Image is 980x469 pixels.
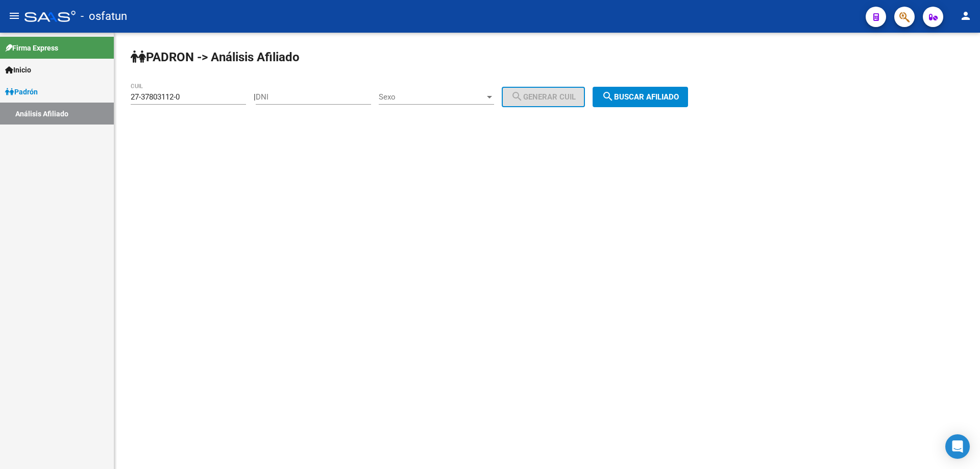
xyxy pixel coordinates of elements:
[511,90,523,103] mat-icon: search
[602,90,614,103] mat-icon: search
[602,92,679,102] span: Buscar afiliado
[502,87,585,107] button: Generar CUIL
[5,64,31,76] span: Inicio
[511,92,576,102] span: Generar CUIL
[945,434,970,459] div: Open Intercom Messenger
[5,86,38,97] span: Padrón
[81,5,127,28] span: - osfatun
[379,92,485,102] span: Sexo
[254,92,593,102] div: |
[593,87,688,107] button: Buscar afiliado
[131,50,300,64] strong: PADRON -> Análisis Afiliado
[960,10,972,22] mat-icon: person
[8,10,20,22] mat-icon: menu
[5,42,58,54] span: Firma Express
